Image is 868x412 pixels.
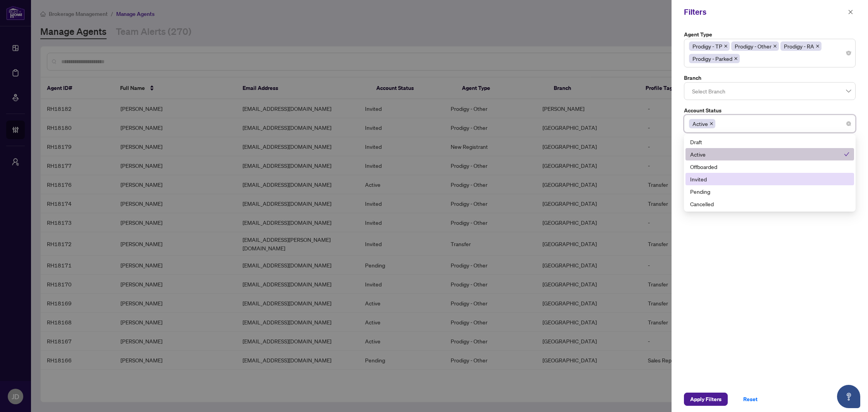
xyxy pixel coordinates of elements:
[684,106,856,115] label: Account Status
[690,393,722,405] span: Apply Filters
[685,136,854,148] div: Draft
[737,393,764,406] button: Reset
[684,74,856,82] label: Branch
[731,41,779,51] span: Prodigy - Other
[685,148,854,160] div: Active
[690,138,849,146] div: Draft
[692,119,708,128] span: Active
[692,54,732,63] span: Prodigy - Parked
[685,185,854,198] div: Pending
[734,57,738,60] span: close
[724,44,728,48] span: close
[692,42,722,50] span: Prodigy - TP
[685,198,854,210] div: Cancelled
[743,393,758,405] span: Reset
[689,119,715,128] span: Active
[773,44,777,48] span: close
[780,41,821,51] span: Prodigy - RA
[689,54,740,63] span: Prodigy - Parked
[684,393,728,406] button: Apply Filters
[684,6,846,18] div: Filters
[784,42,814,50] span: Prodigy - RA
[735,42,772,50] span: Prodigy - Other
[848,9,853,15] span: close
[846,121,851,126] span: close-circle
[690,200,849,208] div: Cancelled
[689,41,730,51] span: Prodigy - TP
[685,160,854,173] div: Offboarded
[690,187,849,196] div: Pending
[710,122,713,126] span: close
[690,150,844,159] div: Active
[690,175,849,183] div: Invited
[684,30,856,39] label: Agent Type
[837,385,860,408] button: Open asap
[816,44,820,48] span: close
[690,162,849,171] div: Offboarded
[846,51,851,55] span: close-circle
[685,173,854,185] div: Invited
[844,152,849,157] span: check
